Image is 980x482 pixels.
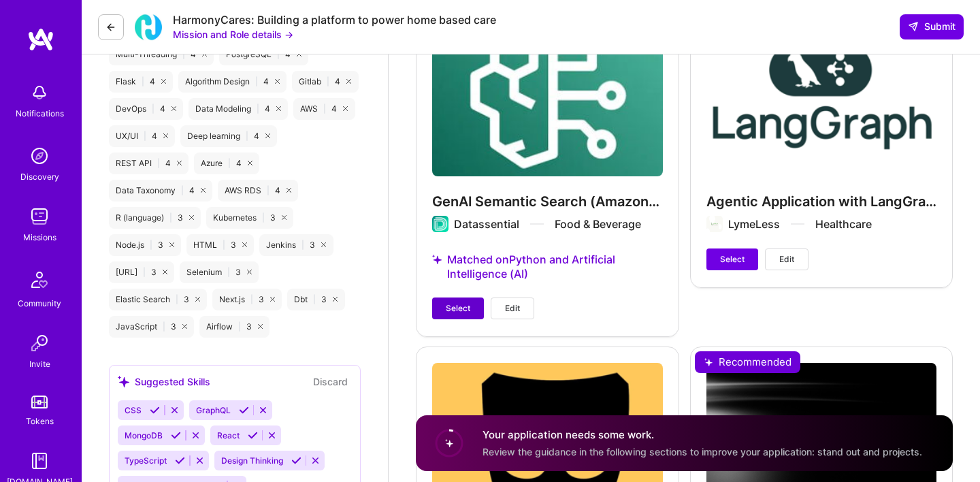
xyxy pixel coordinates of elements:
[250,294,253,305] span: |
[720,253,745,266] span: Select
[125,405,142,415] span: CSS
[26,447,53,475] img: guide book
[109,234,181,256] div: Node.js 3
[171,106,176,111] i: icon Close
[227,267,230,278] span: |
[109,152,189,174] div: REST API 4
[26,414,54,428] div: Tokens
[180,125,277,147] div: Deep learning 4
[163,321,165,332] span: |
[491,298,534,319] button: Edit
[242,242,247,247] i: icon Close
[189,98,288,120] div: Data Modeling 4
[23,263,56,296] img: Community
[196,405,231,415] span: GraphQL
[287,289,344,310] div: Dbt 3
[221,455,283,466] span: Design Thinking
[276,106,281,111] i: icon Close
[248,161,252,165] i: icon Close
[706,248,758,270] button: Select
[291,455,301,466] i: Accept
[292,71,358,93] div: Gitlab 4
[259,234,333,256] div: Jenkins 3
[169,405,180,415] i: Reject
[258,324,263,329] i: icon Close
[446,302,470,315] span: Select
[26,79,53,106] img: bell
[118,376,129,387] i: icon SuggestedTeams
[206,207,293,229] div: Kubernetes 3
[265,133,270,138] i: icon Close
[908,21,919,32] i: icon SendLight
[343,106,348,111] i: icon Close
[194,152,259,174] div: Azure 4
[177,161,182,165] i: icon Close
[18,296,61,310] div: Community
[323,103,326,114] span: |
[171,430,181,440] i: Accept
[161,79,166,84] i: icon Close
[152,103,154,114] span: |
[109,207,201,229] div: R (language) 3
[505,302,520,315] span: Edit
[908,20,955,33] span: Submit
[195,297,200,302] i: icon Close
[157,158,160,169] span: |
[321,242,326,247] i: icon Close
[178,71,287,93] div: Algorithm Design 4
[258,405,268,415] i: Reject
[327,76,329,87] span: |
[267,430,277,440] i: Reject
[163,133,168,138] i: icon Close
[163,270,167,274] i: icon Close
[169,242,174,247] i: icon Close
[109,289,207,310] div: Elastic Search 3
[105,22,116,33] i: icon LeftArrowDark
[270,297,275,302] i: icon Close
[238,321,241,332] span: |
[109,71,173,93] div: Flask 4
[31,396,48,408] img: tokens
[199,316,269,338] div: Airflow 3
[169,212,172,223] span: |
[255,76,258,87] span: |
[181,185,184,196] span: |
[109,98,183,120] div: DevOps 4
[144,131,146,142] span: |
[27,27,54,52] img: logo
[483,446,922,457] span: Review the guidance in the following sections to improve your application: stand out and projects.
[109,180,212,202] div: Data Taxonomy 4
[275,79,280,84] i: icon Close
[23,230,56,244] div: Missions
[246,131,248,142] span: |
[282,215,287,220] i: icon Close
[29,357,50,371] div: Invite
[218,180,298,202] div: AWS RDS 4
[26,142,53,170] img: discovery
[109,125,175,147] div: UX/UI 4
[287,188,291,193] i: icon Close
[150,240,152,251] span: |
[217,430,240,440] span: React
[313,294,316,305] span: |
[239,405,249,415] i: Accept
[173,13,496,27] div: HarmonyCares: Building a platform to power home based care
[223,240,225,251] span: |
[346,79,351,84] i: icon Close
[191,430,201,440] i: Reject
[175,455,185,466] i: Accept
[333,297,338,302] i: icon Close
[125,430,163,440] span: MongoDB
[189,215,194,220] i: icon Close
[309,374,352,389] button: Discard
[173,27,293,42] button: Mission and Role details →
[182,324,187,329] i: icon Close
[483,428,922,442] h4: Your application needs some work.
[109,316,194,338] div: JavaScript 3
[118,374,210,389] div: Suggested Skills
[20,170,59,184] div: Discovery
[109,261,174,283] div: [URL] 3
[180,261,259,283] div: Selenium 3
[135,14,162,41] img: Company Logo
[201,188,206,193] i: icon Close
